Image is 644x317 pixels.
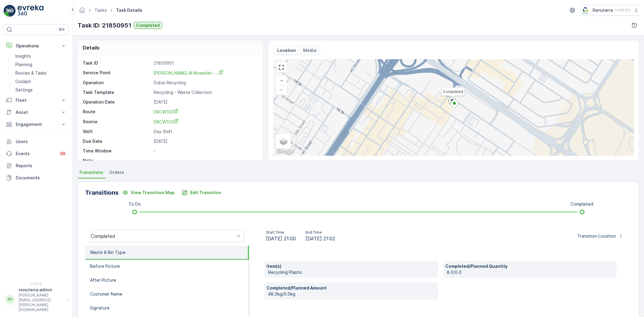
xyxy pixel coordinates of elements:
a: Insights [13,52,69,60]
span: Orders [109,169,124,175]
button: Transition Location [574,231,627,241]
span: DRCW102 [154,109,178,114]
a: Open this area in Google Maps (opens a new window) [275,148,295,156]
a: Layers [277,135,290,148]
p: Recycling Plastic [268,269,436,275]
p: Task ID: 21850951 [78,21,131,30]
p: Before Picture [90,263,120,269]
a: Routes & Tasks [13,69,69,77]
p: Insights [15,53,31,59]
p: Note [83,158,151,164]
p: Operations [16,43,57,49]
p: [PERSON_NAME][EMAIL_ADDRESS][PERSON_NAME][DOMAIN_NAME] [19,293,64,312]
p: Item(s) [267,263,436,269]
p: Time Window [83,148,151,154]
p: 99 [60,151,65,156]
p: renuterra.admin [19,287,64,293]
p: Operation Date [83,99,151,105]
p: Completed [571,201,593,207]
a: DRCW102 [154,119,257,125]
a: Cockpit [13,77,69,86]
p: After Picture [90,277,116,283]
a: View Fullscreen [277,63,286,72]
a: DRCW102 [154,109,257,115]
p: Transitions [85,188,119,197]
p: - [154,148,257,154]
p: ⌘B [59,27,65,32]
div: RR [5,295,15,304]
p: Completed/Planned Quantity [445,263,614,269]
button: Engagement [4,118,69,130]
a: Events99 [4,148,69,160]
p: Completed/Planned Amount [267,285,436,291]
p: - [154,158,257,164]
p: Transition Location [577,233,616,239]
p: 8.0/0.0 [447,269,614,275]
span: [DATE] 21:00 [266,235,296,242]
a: Tasks [95,8,107,13]
span: v 1.51.0 [4,282,69,286]
button: Operations [4,40,69,52]
a: Planning [13,60,69,69]
span: − [280,87,283,92]
span: + [280,78,283,83]
p: Service Point [83,70,151,76]
button: RRrenuterra.admin[PERSON_NAME][EMAIL_ADDRESS][PERSON_NAME][DOMAIN_NAME] [4,287,69,312]
p: To Do [129,201,141,207]
a: Zoom Out [277,85,286,94]
p: 48.0kg/0.0kg [268,291,436,297]
a: Users [4,136,69,148]
p: End Time [306,230,335,235]
p: Planning [15,62,32,68]
img: Google [275,148,295,156]
p: Cockpit [15,78,31,85]
p: Dubai Recycling [154,80,257,86]
p: [DATE] [154,99,257,105]
p: Start Time [266,230,296,235]
a: Zoom In [277,76,286,85]
span: Transitions [79,169,103,175]
a: Lulu Hypermarket Al Muweilah -... [154,70,223,76]
div: Completed [91,233,235,239]
p: Recycling - Waste Collection [154,89,257,95]
a: Settings [13,86,69,94]
p: View Transition Map [131,190,175,196]
span: DRCW102 [154,119,178,124]
p: Edit Transition [190,190,221,196]
p: Source [83,119,151,125]
span: [PERSON_NAME] Al Muweilah -... [154,70,223,75]
p: Completed [136,22,160,28]
p: Due Date [83,138,151,144]
button: Edit Transition [178,188,225,197]
button: Completed [134,22,162,29]
button: Asset [4,106,69,118]
p: Operation [83,80,151,86]
a: Documents [4,172,69,184]
button: Fleet [4,94,69,106]
a: Homepage [79,9,85,14]
p: Shift [83,129,151,135]
p: Asset [16,109,57,115]
p: ( +04:00 ) [615,8,631,13]
p: Reports [16,163,66,169]
p: Task ID [83,60,151,66]
p: Task Template [83,89,151,95]
img: logo [4,5,16,17]
p: Media [303,47,316,53]
span: Task Details [115,7,143,13]
img: Screenshot_2024-07-26_at_13.33.01.png [581,7,590,14]
p: Fleet [16,97,57,103]
p: Signature [90,305,110,311]
p: Location [277,47,296,53]
a: Reports [4,160,69,172]
p: Route [83,109,151,115]
button: View Transition Map [119,188,178,197]
p: Settings [15,87,33,93]
button: Renuterra(+04:00) [581,5,639,16]
p: Documents [16,175,66,181]
p: Renuterra [593,7,613,13]
p: Engagement [16,121,57,127]
p: Routes & Tasks [15,70,46,76]
p: Users [16,139,66,145]
p: Day Shift [154,129,257,135]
